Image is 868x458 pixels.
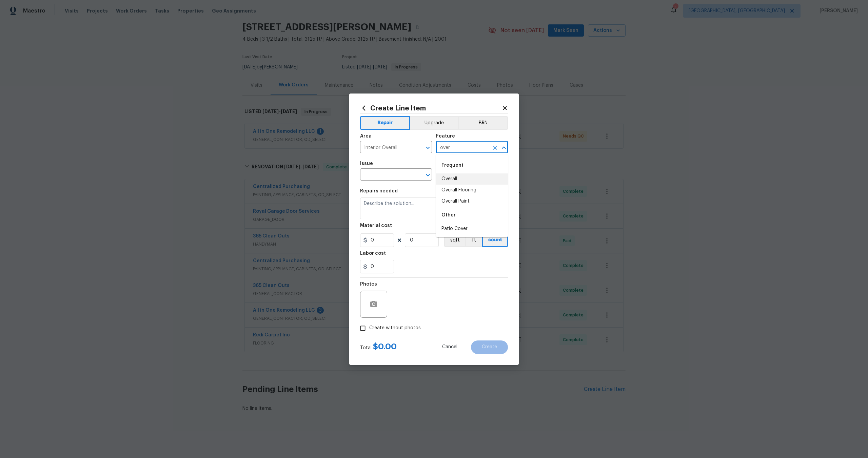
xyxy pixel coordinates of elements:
[423,143,433,152] button: Open
[436,173,508,185] li: Overall
[369,325,421,332] span: Create without photos
[458,116,508,130] button: BRN
[482,345,497,350] span: Create
[360,223,392,228] h5: Material cost
[436,196,508,207] li: Overall Paint
[442,345,457,350] span: Cancel
[436,134,455,139] h5: Feature
[360,189,398,193] h5: Repairs needed
[423,170,433,180] button: Open
[373,342,397,351] span: $ 0.00
[360,251,386,256] h5: Labor cost
[499,143,509,152] button: Close
[444,233,465,247] button: sqft
[431,340,468,354] button: Cancel
[360,282,377,287] h5: Photos
[482,233,508,247] button: count
[436,207,508,223] div: Other
[436,223,508,234] li: Patio Cover
[360,134,372,139] h5: Area
[436,185,508,196] li: Overall Flooring
[410,116,458,130] button: Upgrade
[360,343,397,351] div: Total
[360,161,373,166] h5: Issue
[465,233,482,247] button: ft
[360,116,410,130] button: Repair
[436,157,508,173] div: Frequent
[360,104,502,112] h2: Create Line Item
[490,143,500,152] button: Clear
[471,340,508,354] button: Create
